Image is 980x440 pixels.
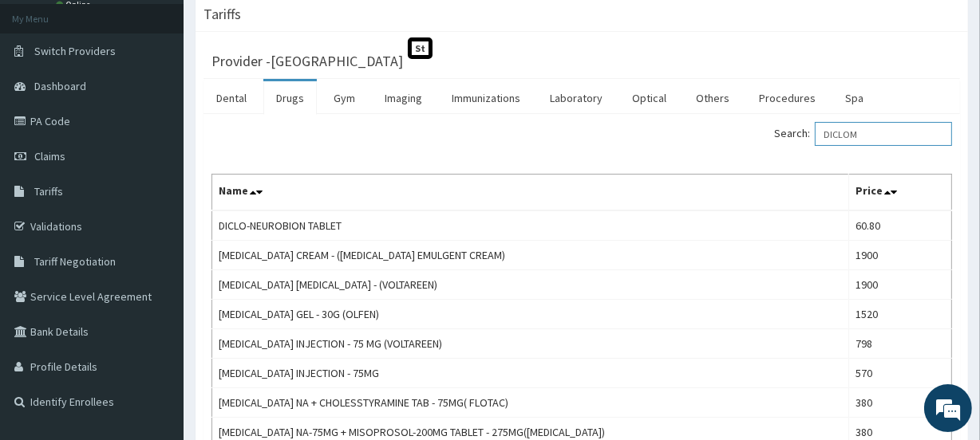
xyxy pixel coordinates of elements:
a: Procedures [746,81,828,115]
td: 1520 [848,300,951,329]
a: Drugs [263,81,317,115]
label: Search: [774,122,952,146]
a: Optical [619,81,679,115]
td: [MEDICAL_DATA] CREAM - ([MEDICAL_DATA] EMULGENT CREAM) [212,241,849,270]
td: [MEDICAL_DATA] [MEDICAL_DATA] - (VOLTAREEN) [212,270,849,300]
td: 798 [848,329,951,359]
th: Price [848,175,951,211]
span: Claims [34,149,65,163]
td: [MEDICAL_DATA] INJECTION - 75 MG (VOLTAREEN) [212,329,849,359]
a: Others [683,81,742,115]
h3: Provider - [GEOGRAPHIC_DATA] [211,54,403,69]
td: 570 [848,359,951,388]
a: Dental [204,81,259,115]
td: [MEDICAL_DATA] INJECTION - 75MG [212,359,849,388]
img: d_794563401_company_1708531726252_794563401 [30,80,65,120]
a: Spa [832,81,876,115]
span: We're online! [93,124,220,285]
span: Tariff Negotiation [34,254,116,269]
th: Name [212,175,849,211]
td: [MEDICAL_DATA] GEL - 30G (OLFEN) [212,300,849,329]
td: DICLO-NEUROBION TABLET [212,210,849,241]
a: Laboratory [537,81,615,115]
div: Minimize live chat window [262,8,300,46]
span: Dashboard [34,79,86,93]
td: [MEDICAL_DATA] NA + CHOLESSTYRAMINE TAB - 75MG( FLOTAC) [212,388,849,418]
input: Search: [815,122,952,146]
td: 1900 [848,270,951,300]
span: Switch Providers [34,44,116,58]
h3: Tariffs [204,7,241,22]
a: Immunizations [439,81,533,115]
div: Chat with us now [83,89,268,110]
span: Tariffs [34,184,63,198]
td: 60.80 [848,210,951,241]
textarea: Type your message and hit 'Enter' [8,281,304,336]
a: Gym [321,81,368,115]
td: 1900 [848,241,951,270]
a: Imaging [372,81,435,115]
td: 380 [848,388,951,418]
span: St [408,37,433,59]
